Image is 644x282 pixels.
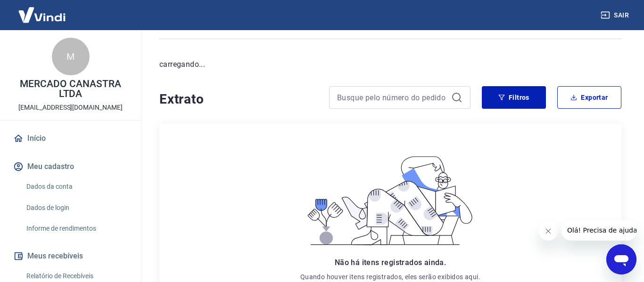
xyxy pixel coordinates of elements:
button: Filtros [482,86,546,109]
a: Dados da conta [23,177,130,196]
h4: Extrato [159,90,318,109]
a: Início [11,128,130,149]
img: Vindi [11,0,73,29]
p: [EMAIL_ADDRESS][DOMAIN_NAME] [18,103,123,113]
iframe: Mensagem da empresa [561,220,636,241]
a: Informe de rendimentos [23,219,130,238]
iframe: Botão para abrir a janela de mensagens [606,244,636,274]
span: Não há itens registrados ainda. [335,258,446,267]
p: carregando... [159,59,621,70]
p: Quando houver itens registrados, eles serão exibidos aqui. [300,272,480,282]
button: Exportar [557,86,621,109]
div: M [52,38,90,75]
button: Meu cadastro [11,156,130,177]
a: Dados de login [23,198,130,218]
p: MERCADO CANASTRA LTDA [8,79,133,99]
iframe: Fechar mensagem [539,222,558,241]
button: Meus recebíveis [11,246,130,266]
input: Busque pelo número do pedido [337,90,447,105]
button: Sair [599,7,633,24]
span: Olá! Precisa de ajuda? [6,7,79,14]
